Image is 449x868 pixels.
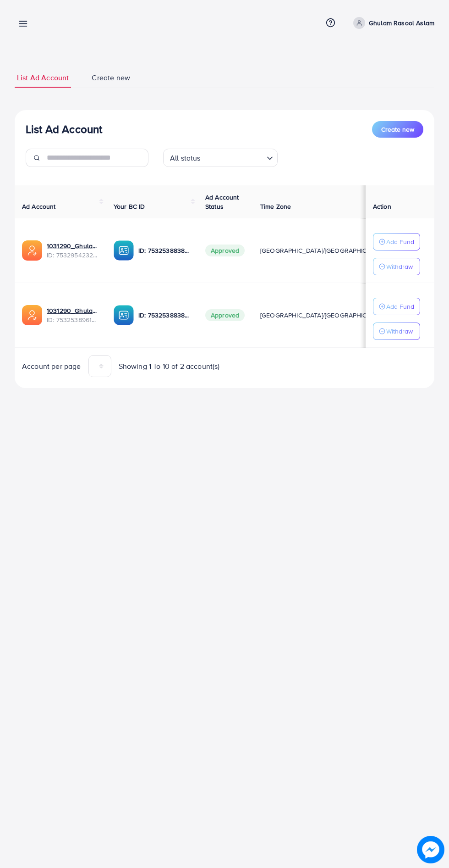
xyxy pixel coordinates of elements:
div: <span class='underline'>1031290_Ghulam Rasool Aslam_1753805901568</span></br>7532538961244635153 [47,306,99,325]
span: Create new [381,125,414,134]
span: Action [373,202,391,211]
span: Approved [205,245,245,256]
img: ic-ads-acc.e4c84228.svg [22,305,42,325]
button: Withdraw [373,258,420,275]
div: <span class='underline'>1031290_Ghulam Rasool Aslam 2_1753902599199</span></br>7532954232266326017 [47,241,99,260]
button: Add Fund [373,298,420,315]
span: Showing 1 To 10 of 2 account(s) [119,361,220,372]
div: Search for option [163,149,278,167]
span: List Ad Account [17,72,69,83]
span: Your BC ID [114,202,145,211]
p: Ghulam Rasool Aslam [369,17,434,28]
span: ID: 7532538961244635153 [47,315,99,324]
span: Approved [205,309,245,321]
img: ic-ba-acc.ded83a64.svg [114,240,134,261]
img: image [417,836,444,863]
input: Search for option [203,150,263,165]
img: ic-ads-acc.e4c84228.svg [22,240,42,261]
h3: List Ad Account [26,122,102,136]
p: ID: 7532538838637019152 [138,245,191,256]
p: Withdraw [386,326,413,337]
button: Add Fund [373,233,420,250]
span: Ad Account [22,202,56,211]
span: [GEOGRAPHIC_DATA]/[GEOGRAPHIC_DATA] [260,246,388,255]
p: Add Fund [386,301,414,312]
a: Ghulam Rasool Aslam [350,17,434,29]
p: Add Fund [386,236,414,247]
span: All status [168,151,203,165]
span: Ad Account Status [205,193,239,211]
span: Create new [92,72,130,83]
a: 1031290_Ghulam Rasool Aslam_1753805901568 [47,306,99,315]
span: ID: 7532954232266326017 [47,250,99,260]
a: 1031290_Ghulam Rasool Aslam 2_1753902599199 [47,241,99,250]
span: Time Zone [260,202,291,211]
button: Create new [372,121,423,138]
p: ID: 7532538838637019152 [138,310,191,321]
span: [GEOGRAPHIC_DATA]/[GEOGRAPHIC_DATA] [260,311,388,320]
p: Withdraw [386,261,413,272]
button: Withdraw [373,323,420,340]
img: ic-ba-acc.ded83a64.svg [114,305,134,325]
span: Account per page [22,361,81,372]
